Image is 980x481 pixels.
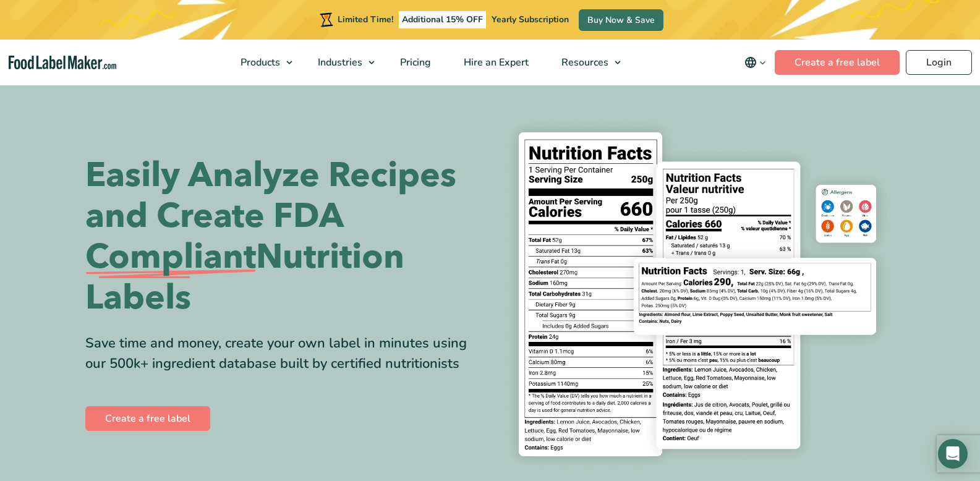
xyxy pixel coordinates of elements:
a: Industries [302,40,381,85]
span: Hire an Expert [460,56,530,69]
span: Industries [314,56,364,69]
a: Hire an Expert [448,40,542,85]
span: Yearly Subscription [492,14,569,25]
span: Additional 15% OFF [399,11,486,28]
h1: Easily Analyze Recipes and Create FDA Nutrition Labels [85,155,481,318]
a: Resources [545,40,627,85]
span: Compliant [85,237,256,278]
a: Create a free label [85,406,210,431]
a: Login [906,50,972,75]
a: Buy Now & Save [579,9,663,31]
a: Create a free label [775,50,900,75]
a: Pricing [384,40,445,85]
span: Products [237,56,281,69]
span: Resources [558,56,610,69]
div: Open Intercom Messenger [938,439,968,469]
span: Pricing [396,56,432,69]
div: Save time and money, create your own label in minutes using our 500k+ ingredient database built b... [85,333,481,374]
span: Limited Time! [338,14,393,25]
a: Products [224,40,299,85]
